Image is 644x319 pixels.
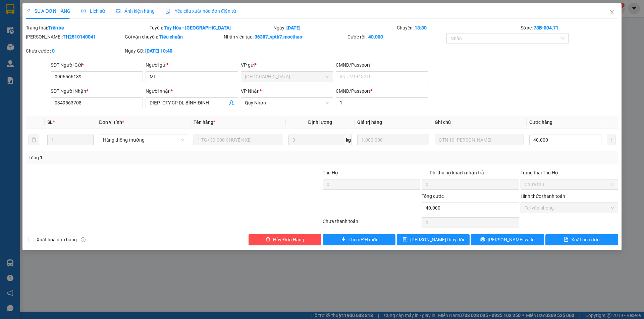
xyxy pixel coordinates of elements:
div: Chuyến: [396,24,520,31]
input: 0 [357,135,429,145]
span: Xuất hóa đơn hàng [34,236,79,243]
div: SĐT Người Gửi [51,61,143,69]
span: printer [480,237,485,242]
span: Quy Nhơn [245,98,329,108]
div: Người gửi [146,61,238,69]
span: [PERSON_NAME] và In [488,236,535,243]
th: Ghi chú [432,116,527,129]
b: 13:30 [415,25,427,30]
span: user-add [229,100,234,105]
button: printer[PERSON_NAME] và In [471,234,544,245]
span: Yêu cầu xuất hóa đơn điện tử [165,8,236,14]
span: Giá trị hàng [357,119,382,125]
div: Cước rồi : [347,33,445,41]
span: VP Nhận [241,88,260,94]
div: Tổng: 1 [29,154,249,161]
span: save [403,237,408,242]
span: Hàng thông thường [103,135,184,145]
span: file-text [564,237,569,242]
b: Tuy Hòa - [GEOGRAPHIC_DATA] [164,25,231,30]
span: Tổng cước [422,193,444,199]
b: Trên xe [48,25,64,30]
span: info-circle [81,237,86,242]
span: SL [47,119,53,125]
button: plus [607,135,615,145]
b: [DATE] [286,25,301,30]
span: Định lượng [308,119,332,125]
div: Ngày GD: [125,47,222,55]
b: 78B-004.71 [534,25,558,30]
button: Close [603,3,622,22]
span: Thu Hộ [323,170,338,175]
div: Chưa cước : [26,47,123,55]
b: TH2510140041 [63,34,96,39]
span: Thêm ĐH mới [348,236,377,243]
input: VD: Bàn, Ghế [194,135,283,145]
div: Tuyến: [149,24,273,31]
span: Tên hàng [194,119,215,125]
b: 40.000 [368,34,383,39]
span: edit [26,9,31,13]
span: clock-circle [81,9,86,13]
div: Trạng thái Thu Hộ [521,169,618,176]
b: 0 [52,48,55,54]
input: Ghi Chú [435,135,524,145]
button: save[PERSON_NAME] thay đổi [397,234,470,245]
b: 36387_vpth7.mocthao [255,34,302,39]
span: Tại văn phòng [525,203,614,213]
span: Xuất hóa đơn [571,236,600,243]
div: Gói vận chuyển: [125,33,222,41]
button: plusThêm ĐH mới [323,234,395,245]
span: Cước hàng [529,119,552,125]
span: picture [116,9,120,13]
div: Trạng thái: [25,24,149,31]
div: VP gửi [241,61,333,69]
span: close [609,10,615,15]
span: SỬA ĐƠN HÀNG [26,8,70,14]
div: Ngày: [273,24,396,31]
span: Chưa thu [525,179,614,189]
button: delete [29,135,39,145]
div: Chưa thanh toán [322,218,421,229]
span: Hủy Đơn Hàng [273,236,304,243]
span: [PERSON_NAME] thay đổi [410,236,464,243]
span: Lịch sử [81,8,105,14]
span: kg [345,135,352,145]
div: CMND/Passport [336,61,428,69]
div: Số xe: [520,24,619,31]
button: deleteHủy Đơn Hàng [249,234,321,245]
div: Nhân viên tạo: [224,33,346,41]
div: [PERSON_NAME]: [26,33,123,41]
button: file-textXuất hóa đơn [545,234,618,245]
img: icon [165,9,171,14]
b: Tiêu chuẩn [159,34,183,39]
span: Ảnh kiện hàng [116,8,155,14]
div: SĐT Người Nhận [51,87,143,95]
span: Phí thu hộ khách nhận trả [427,169,487,176]
label: Hình thức thanh toán [521,193,565,199]
b: [DATE] 10:40 [145,48,172,54]
span: Đơn vị tính [99,119,124,125]
span: Tuy Hòa [245,72,329,82]
div: CMND/Passport [336,87,428,95]
span: delete [266,237,270,242]
span: plus [341,237,346,242]
div: Người nhận [146,87,238,95]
